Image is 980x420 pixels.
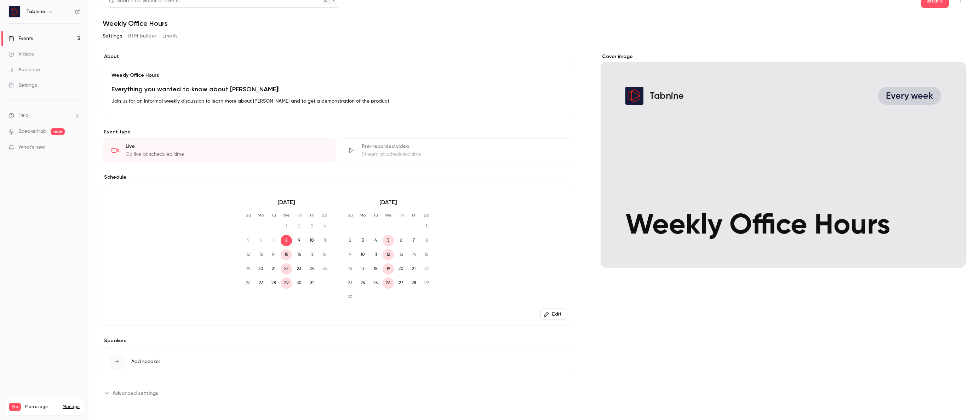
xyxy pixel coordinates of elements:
span: 25 [370,277,381,289]
span: 16 [344,263,356,275]
span: 17 [306,249,317,260]
span: 18 [319,249,330,260]
p: Su [344,212,356,218]
span: 11 [319,235,330,246]
p: Su [242,212,254,218]
p: We [383,212,394,218]
span: 9 [344,249,356,260]
p: Mo [255,212,267,218]
a: SpeakerHub [18,128,46,135]
span: 2 [293,221,305,232]
div: Pre-recorded video [362,143,563,150]
h1: Weekly Office Hours [103,19,966,28]
p: Th [395,212,407,218]
p: [DATE] [344,198,432,207]
span: 30 [293,277,305,289]
span: 30 [344,292,356,303]
button: Settings [103,30,122,42]
span: 5 [242,235,254,246]
span: 29 [421,277,432,289]
button: Emails [162,30,177,42]
p: Tu [268,212,279,218]
label: About [103,53,572,60]
span: 13 [255,249,267,260]
span: 21 [268,263,279,275]
div: Live [126,143,327,150]
button: Edit [540,309,566,320]
p: We [281,212,292,218]
div: Audience [8,66,40,73]
span: new [51,128,65,135]
span: 18 [370,263,381,275]
label: Cover image [601,53,966,60]
span: 27 [395,277,407,289]
span: 4 [319,221,330,232]
span: What's new [18,144,45,151]
p: Join us for an informal weekly discussion to learn more about [PERSON_NAME] and to get a demonstr... [111,97,563,105]
span: 5 [383,235,394,246]
span: 15 [281,249,292,260]
span: 21 [408,263,419,275]
span: 28 [408,277,419,289]
span: 20 [395,263,407,275]
span: 12 [383,249,394,260]
div: Stream at scheduled time [362,151,563,158]
span: Pro [9,403,21,411]
span: 22 [281,263,292,275]
span: 26 [242,277,254,289]
span: 19 [242,263,254,275]
li: help-dropdown-opener [8,112,80,119]
p: Fr [408,212,419,218]
span: Advanced settings [113,390,158,397]
span: 4 [370,235,381,246]
span: 23 [293,263,305,275]
p: Weekly Office Hours [111,72,563,79]
span: Add speaker [131,358,160,365]
p: Sa [421,212,432,218]
label: Speakers [103,337,572,344]
span: 29 [281,277,292,289]
span: 17 [357,263,368,275]
span: 23 [344,277,356,289]
span: 7 [408,235,419,246]
strong: Everything you wanted to know about [PERSON_NAME]! [111,85,280,93]
p: [DATE] [242,198,330,207]
p: Tu [370,212,381,218]
p: Sa [319,212,330,218]
span: 9 [293,235,305,246]
span: 1 [281,221,292,232]
p: Mo [357,212,368,218]
button: Add speaker [103,347,572,376]
span: 26 [383,277,394,289]
span: 20 [255,263,267,275]
button: UTM builder [128,30,156,42]
span: 3 [357,235,368,246]
p: Event type [103,128,572,136]
span: 2 [344,235,356,246]
span: 7 [268,235,279,246]
a: Manage [63,404,80,410]
span: 24 [357,277,368,289]
span: 24 [306,263,317,275]
button: Advanced settings [103,387,162,399]
span: 16 [293,249,305,260]
h6: Tabnine [26,8,45,15]
span: 3 [306,221,317,232]
span: Plan usage [25,404,58,410]
div: Events [8,35,33,42]
span: 11 [370,249,381,260]
section: Advanced settings [103,387,572,399]
p: Fr [306,212,317,218]
span: 19 [383,263,394,275]
span: 12 [242,249,254,260]
span: 14 [268,249,279,260]
span: 25 [319,263,330,275]
p: Schedule [103,174,572,181]
p: Th [293,212,305,218]
span: 15 [421,249,432,260]
div: Pre-recorded videoStream at scheduled time [339,138,572,162]
span: 10 [306,235,317,246]
div: Settings [8,82,37,89]
span: 8 [421,235,432,246]
span: 31 [306,277,317,289]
